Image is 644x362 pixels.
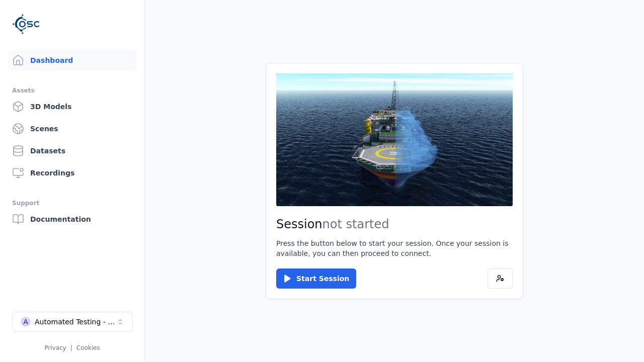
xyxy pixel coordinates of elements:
div: A [21,317,31,327]
a: 3D Models [8,97,136,117]
div: Assets [12,84,132,97]
span: not started [323,217,389,231]
a: Scenes [8,119,136,139]
a: Recordings [8,163,136,183]
a: Datasets [8,141,136,161]
div: Support [12,197,132,209]
div: Automated Testing - Playwright [35,317,116,327]
img: Logo [12,10,40,38]
a: Privacy [44,344,66,351]
a: Documentation [8,209,136,229]
a: Dashboard [8,50,136,70]
h2: Session [276,216,513,232]
p: Press the button below to start your session. Once your session is available, you can then procee... [276,238,513,258]
button: Select a workspace [12,312,133,332]
a: Cookies [76,344,100,351]
button: Start Session [276,268,356,289]
span: | [70,344,72,351]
